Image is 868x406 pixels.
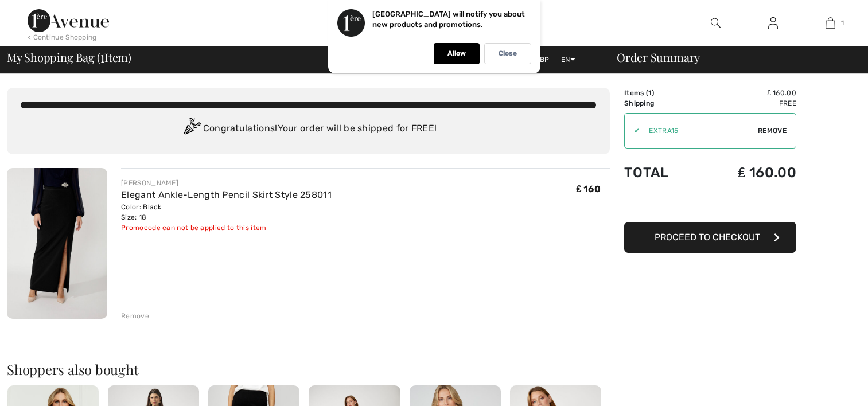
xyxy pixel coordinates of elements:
div: Promocode can not be applied to this item [121,222,332,233]
div: Congratulations! Your order will be shipped for FREE! [21,118,596,140]
input: Promo code [640,114,758,148]
td: Shipping [624,98,699,108]
p: [GEOGRAPHIC_DATA] will notify you about new products and promotions. [372,10,525,29]
img: Elegant Ankle-Length Pencil Skirt Style 258011 [7,168,107,319]
div: Color: Black Size: 18 [121,202,332,222]
a: 1 [802,16,858,30]
span: EN [561,56,575,64]
h2: Shoppers also bought [7,362,610,376]
span: ₤ 160 [577,184,601,194]
img: My Bag [826,16,835,30]
p: Allow [447,49,466,58]
img: My Info [768,16,778,30]
span: 1 [100,49,104,64]
iframe: PayPal [624,192,796,218]
img: 1ère Avenue [28,9,109,32]
a: Elegant Ankle-Length Pencil Skirt Style 258011 [121,189,332,200]
span: Proceed to Checkout [655,232,760,243]
a: Sign In [759,16,787,30]
span: My Shopping Bag ( Item) [7,52,131,63]
div: Order Summary [603,52,861,63]
img: Congratulation2.svg [180,118,203,140]
td: ₤ 160.00 [699,88,796,98]
span: 1 [841,18,844,28]
td: Items ( ) [624,88,699,98]
td: Total [624,153,699,192]
span: Remove [758,126,787,136]
button: Proceed to Checkout [624,222,796,253]
div: Remove [121,311,149,321]
p: Close [499,49,517,58]
td: ₤ 160.00 [699,153,796,192]
td: Free [699,98,796,108]
div: < Continue Shopping [28,32,97,42]
div: ✔ [625,126,640,136]
div: [PERSON_NAME] [121,178,332,188]
span: 1 [648,89,652,97]
img: search the website [711,16,721,30]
